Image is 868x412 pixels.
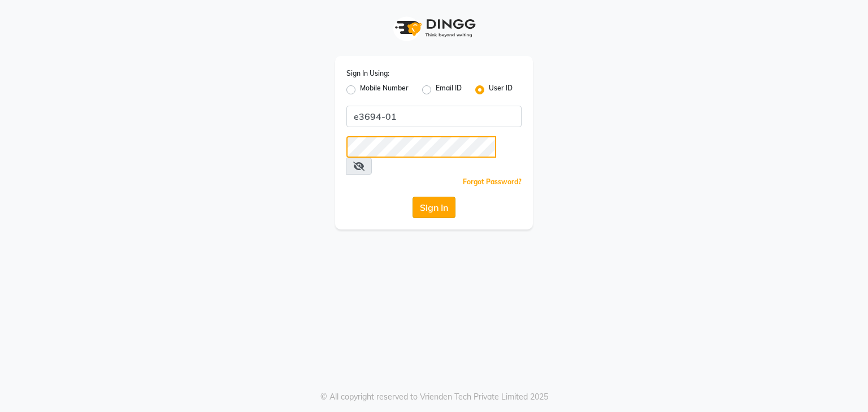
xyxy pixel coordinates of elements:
[436,83,462,97] label: Email ID
[346,106,522,127] input: Username
[489,83,513,97] label: User ID
[360,83,409,97] label: Mobile Number
[346,68,389,79] label: Sign In Using:
[346,136,496,158] input: Username
[413,197,455,218] button: Sign In
[463,177,522,186] a: Forgot Password?
[389,11,479,45] img: logo1.svg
